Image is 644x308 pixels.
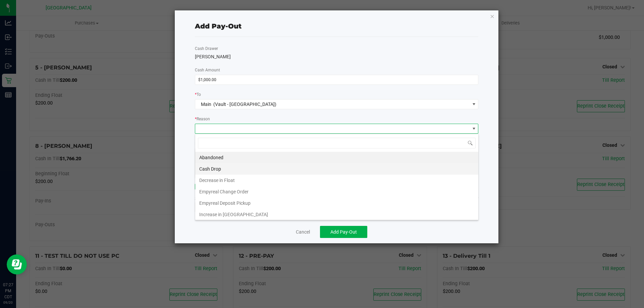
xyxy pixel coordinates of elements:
span: Main [201,102,211,107]
span: Add Pay-Out [330,229,357,235]
li: Empyreal Change Order [195,186,478,197]
div: Add Pay-Out [195,21,241,31]
span: (Vault - [GEOGRAPHIC_DATA]) [213,102,276,107]
a: Cancel [296,229,310,236]
label: Cash Drawer [195,46,218,52]
li: Cash Drop [195,163,478,175]
iframe: Resource center [7,254,27,274]
span: Cash Amount [195,68,220,72]
li: Increase in [GEOGRAPHIC_DATA] [195,209,478,220]
label: Reason [195,116,210,122]
div: [PERSON_NAME] [195,53,479,60]
li: Abandoned [195,152,478,163]
li: Empyreal Deposit Pickup [195,197,478,209]
button: Add Pay-Out [320,226,367,238]
label: To [195,91,201,98]
li: Decrease in Float [195,175,478,186]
